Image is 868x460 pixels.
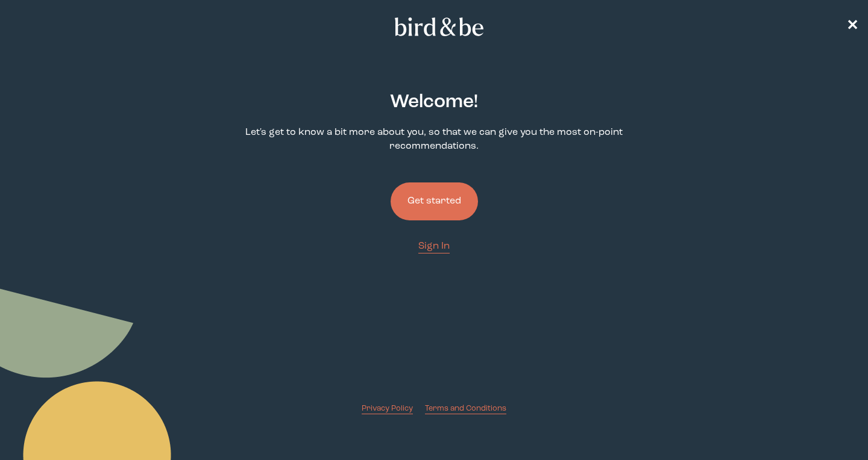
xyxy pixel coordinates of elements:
[418,241,450,251] span: Sign In
[808,403,856,448] iframe: Gorgias live chat messenger
[391,182,478,220] button: Get started
[846,16,858,37] a: ✕
[390,89,478,116] h2: Welcome !
[362,403,413,414] a: Privacy Policy
[227,126,641,154] p: Let's get to know a bit more about you, so that we can give you the most on-point recommendations.
[418,240,450,253] a: Sign In
[425,403,506,414] a: Terms and Conditions
[362,405,413,412] span: Privacy Policy
[846,19,858,34] span: ✕
[425,405,506,412] span: Terms and Conditions
[391,163,478,240] a: Get started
